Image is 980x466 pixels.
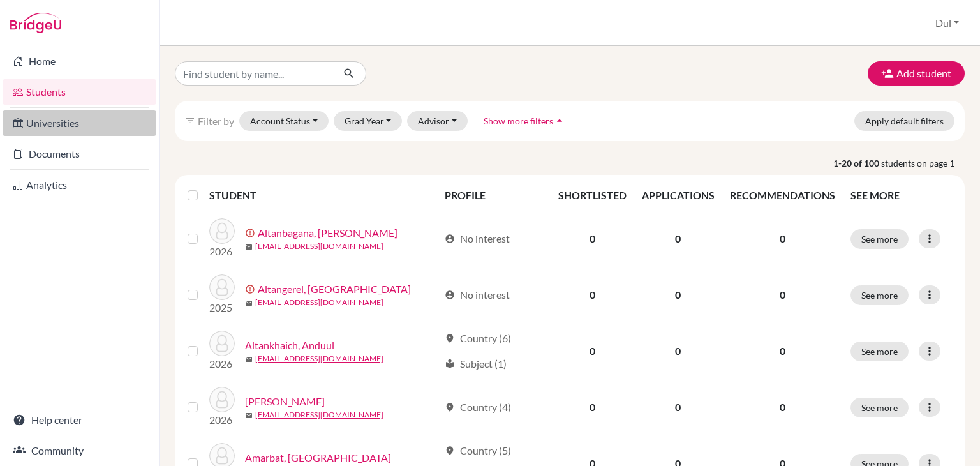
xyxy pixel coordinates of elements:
button: See more [850,398,909,417]
img: Altankhuyag, Anand [209,387,235,412]
span: mail [245,299,253,307]
span: location_on [445,402,455,412]
span: local_library [445,359,455,369]
td: 0 [551,267,634,323]
td: 0 [551,323,634,379]
div: Country (6) [445,331,511,346]
p: 0 [730,231,835,246]
th: SEE MORE [843,180,960,211]
a: Amarbat, [GEOGRAPHIC_DATA] [245,450,391,465]
a: Altankhaich, Anduul [245,338,334,353]
button: Grad Year [334,111,403,131]
th: PROFILE [437,180,551,211]
td: 0 [634,379,722,435]
button: Show more filtersarrow_drop_up [473,111,577,131]
a: [PERSON_NAME] [245,394,325,409]
a: Altanbagana, [PERSON_NAME] [258,225,397,241]
a: [EMAIL_ADDRESS][DOMAIN_NAME] [255,353,383,365]
button: See more [850,285,909,305]
a: Home [3,49,156,74]
span: Show more filters [484,116,553,126]
button: Apply default filters [854,111,954,131]
span: account_circle [445,290,455,300]
div: Country (5) [445,443,511,458]
span: location_on [445,333,455,343]
span: mail [245,412,253,419]
span: location_on [445,446,455,456]
div: No interest [445,287,510,303]
p: 2026 [209,244,235,259]
th: SHORTLISTED [551,180,634,211]
a: Help center [3,407,156,433]
i: arrow_drop_up [553,114,566,127]
span: Filter by [198,115,234,127]
td: 0 [634,267,722,323]
td: 0 [634,323,722,379]
img: Altangerel, Tsovoo [209,274,235,300]
p: 2026 [209,412,235,428]
button: Add student [868,61,965,86]
button: See more [850,342,909,361]
span: mail [245,243,253,251]
p: 0 [730,287,835,303]
span: error_outline [245,284,258,294]
th: APPLICATIONS [634,180,722,211]
button: See more [850,229,909,249]
i: filter_list [185,116,195,126]
span: mail [245,356,253,363]
img: Altanbagana, Choi-Odser [209,218,235,244]
button: Dul [930,11,965,35]
button: Account Status [239,111,329,131]
p: 2026 [209,356,235,372]
a: Altangerel, [GEOGRAPHIC_DATA] [258,282,411,297]
div: Subject (1) [445,356,507,372]
strong: 1-20 of 100 [833,156,881,170]
input: Find student by name... [175,61,333,86]
p: 2025 [209,300,235,315]
th: STUDENT [209,180,437,211]
a: Community [3,438,156,463]
p: 0 [730,343,835,359]
a: [EMAIL_ADDRESS][DOMAIN_NAME] [255,297,383,308]
span: students on page 1 [881,156,965,170]
div: Country (4) [445,400,511,415]
a: Documents [3,141,156,167]
span: error_outline [245,228,258,238]
button: Advisor [407,111,468,131]
a: Analytics [3,172,156,198]
div: No interest [445,231,510,246]
td: 0 [551,211,634,267]
img: Bridge-U [10,13,61,33]
td: 0 [551,379,634,435]
td: 0 [634,211,722,267]
a: Students [3,79,156,105]
img: Altankhaich, Anduul [209,331,235,356]
a: Universities [3,110,156,136]
a: [EMAIL_ADDRESS][DOMAIN_NAME] [255,409,383,421]
span: account_circle [445,234,455,244]
th: RECOMMENDATIONS [722,180,843,211]
a: [EMAIL_ADDRESS][DOMAIN_NAME] [255,241,383,252]
p: 0 [730,400,835,415]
